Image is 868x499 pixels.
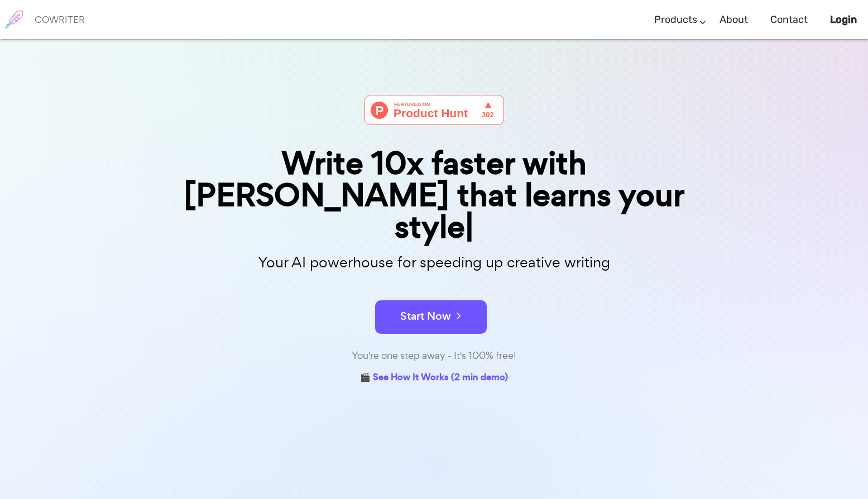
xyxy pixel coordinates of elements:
[155,147,713,243] div: Write 10x faster with [PERSON_NAME] that learns your style
[155,251,713,275] p: Your AI powerhouse for speeding up creative writing
[155,348,713,364] div: You're one step away - It's 100% free!
[360,370,508,387] a: 🎬 See How It Works (2 min demo)
[365,95,504,125] img: Cowriter - Your AI buddy for speeding up creative writing | Product Hunt
[830,13,857,26] b: Login
[720,3,748,36] a: About
[35,15,85,25] h6: COWRITER
[770,3,808,36] a: Contact
[830,3,857,36] a: Login
[375,300,487,334] button: Start Now
[654,3,697,36] a: Products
